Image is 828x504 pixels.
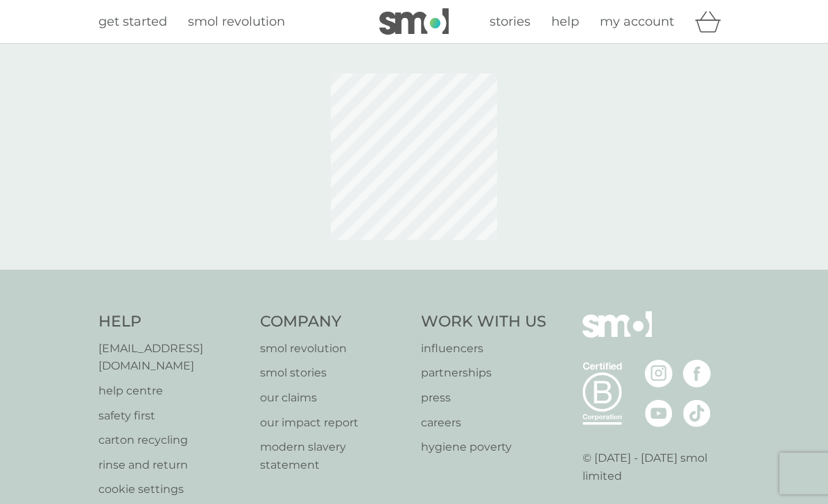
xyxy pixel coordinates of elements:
[683,360,711,388] img: visit the smol Facebook page
[421,389,546,407] a: press
[645,360,673,388] img: visit the smol Instagram page
[98,12,167,32] a: get started
[645,399,673,427] img: visit the smol Youtube page
[98,480,246,498] a: cookie settings
[260,364,408,382] a: smol stories
[188,14,285,29] span: smol revolution
[683,399,711,427] img: visit the smol Tiktok page
[260,438,408,473] a: modern slavery statement
[490,12,531,32] a: stories
[600,14,674,29] span: my account
[421,311,546,333] h4: Work With Us
[260,414,408,432] a: our impact report
[695,8,730,35] div: basket
[98,407,246,425] a: safety first
[260,389,408,407] a: our claims
[188,12,285,32] a: smol revolution
[583,449,730,485] p: © [DATE] - [DATE] smol limited
[98,14,167,29] span: get started
[98,382,246,400] a: help centre
[551,14,579,29] span: help
[98,431,246,449] a: carton recycling
[583,311,652,358] img: smol
[260,311,408,333] h4: Company
[98,340,246,375] a: [EMAIL_ADDRESS][DOMAIN_NAME]
[379,8,449,35] img: smol
[600,12,674,32] a: my account
[98,456,246,474] a: rinse and return
[98,311,246,333] h4: Help
[421,414,546,432] a: careers
[260,340,408,358] a: smol revolution
[421,340,546,358] a: influencers
[421,364,546,382] a: partnerships
[551,12,579,32] a: help
[490,14,531,29] span: stories
[421,438,546,456] a: hygiene poverty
